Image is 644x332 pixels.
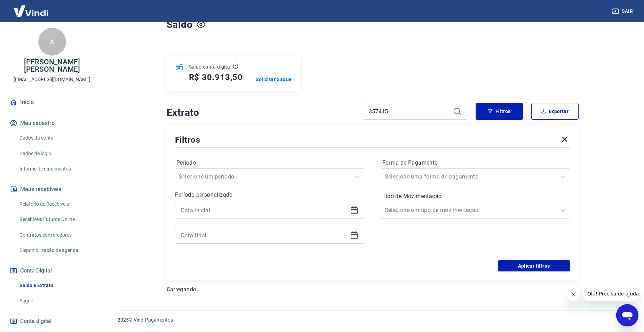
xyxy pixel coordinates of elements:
button: Sair [611,5,636,18]
label: Forma de Pagamento [382,159,569,167]
p: [PERSON_NAME] [PERSON_NAME] [6,58,98,73]
p: Período personalizado [175,191,364,199]
p: Saldo conta digital [189,63,232,70]
span: Olá! Precisa de ajuda? [4,5,58,10]
label: Período [176,159,363,167]
h5: Filtros [175,134,201,145]
input: Data inicial [181,205,347,215]
span: Conta digital [20,316,51,326]
iframe: Mensagem da empresa [583,286,638,301]
a: Saldo e Extrato [17,278,96,293]
h5: R$ 30.913,50 [189,72,243,83]
iframe: Botão para abrir a janela de mensagens [616,304,638,326]
label: Tipo de Movimentação [382,192,569,200]
a: Início [8,95,96,110]
button: Meu cadastro [8,116,96,131]
a: Saque [17,294,96,308]
button: Exportar [531,103,579,120]
p: [EMAIL_ADDRESS][DOMAIN_NAME] [14,76,90,83]
h4: Saldo [167,18,193,32]
a: Disponibilização de agenda [17,243,96,258]
iframe: Fechar mensagem [566,287,580,301]
a: Solicitar Saque [256,76,292,83]
button: Conta Digital [8,263,96,278]
a: Conta digital [8,314,96,329]
a: Relatório de Recebíveis [17,197,96,211]
a: Vindi Pagamentos [134,317,173,323]
a: Contratos com credores [17,228,96,242]
button: Filtros [476,103,523,120]
a: Dados de login [17,147,96,161]
button: Meus recebíveis [8,182,96,197]
input: Busque pelo número do pedido [369,106,450,117]
a: Dados da conta [17,131,96,145]
h4: Extrato [167,106,355,120]
a: Informe de rendimentos [17,162,96,176]
a: Recebíveis Futuros Online [17,212,96,227]
img: Vindi [8,0,54,22]
div: A [38,28,66,56]
p: 2025 © [118,316,627,324]
input: Data final [181,230,347,240]
p: Carregando... [167,285,579,294]
button: Aplicar filtros [498,260,570,271]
